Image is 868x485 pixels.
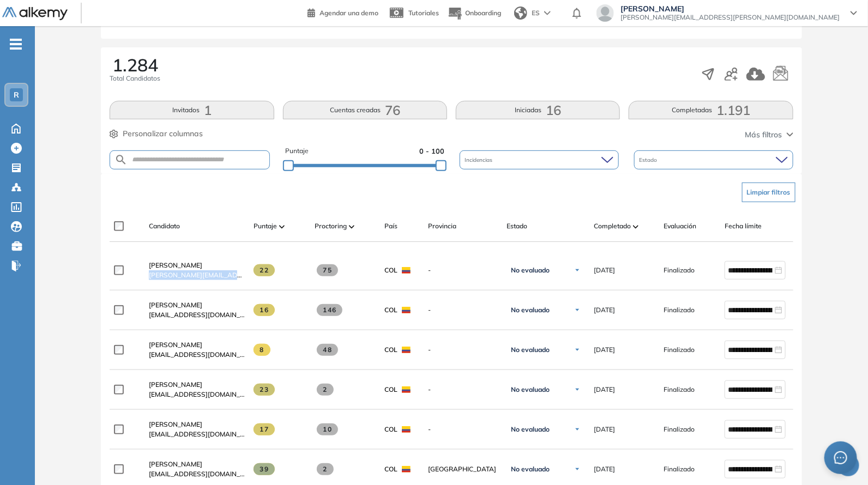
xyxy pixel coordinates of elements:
span: Finalizado [664,425,695,434]
span: - [428,425,498,434]
span: País [384,221,397,231]
span: Incidencias [465,156,495,164]
span: [DATE] [594,305,615,315]
span: [DATE] [594,385,615,395]
span: COL [384,425,397,434]
span: COL [384,345,397,355]
span: No evaluado [511,385,550,394]
span: Total Candidatos [110,74,160,83]
span: COL [384,385,397,395]
span: Finalizado [664,265,695,275]
span: [PERSON_NAME] [149,261,202,269]
img: [missing "en.ARROW_ALT" translation] [279,225,285,228]
span: [EMAIL_ADDRESS][DOMAIN_NAME] [149,390,245,399]
span: Finalizado [664,385,695,395]
button: Invitados1 [110,101,274,119]
span: [EMAIL_ADDRESS][DOMAIN_NAME] [149,310,245,320]
span: 1.284 [112,56,158,74]
img: Ícono de flecha [574,386,581,393]
span: R [14,90,19,99]
span: [EMAIL_ADDRESS][DOMAIN_NAME] [149,350,245,360]
span: - [428,385,498,395]
a: [PERSON_NAME] [149,380,245,390]
span: [GEOGRAPHIC_DATA] [428,464,498,474]
button: Completadas1.191 [629,101,793,119]
span: - [428,305,498,315]
img: COL [402,347,411,353]
span: Más filtros [745,129,782,141]
span: 2 [317,463,334,475]
button: Más filtros [745,129,793,141]
img: world [514,7,527,20]
span: [PERSON_NAME] [149,380,202,389]
span: [DATE] [594,265,615,275]
span: COL [384,464,397,474]
span: [PERSON_NAME] [149,420,202,428]
span: Finalizado [664,345,695,355]
img: COL [402,466,411,472]
span: Tutoriales [408,9,439,17]
a: [PERSON_NAME] [149,340,245,350]
i: - [10,43,22,45]
span: [PERSON_NAME][EMAIL_ADDRESS][PERSON_NAME][DOMAIN_NAME] [620,13,840,22]
span: [PERSON_NAME] [149,301,202,309]
span: - [428,345,498,355]
a: [PERSON_NAME] [149,300,245,310]
img: COL [402,307,411,313]
span: 2 [317,384,334,396]
button: Onboarding [448,2,501,25]
button: Limpiar filtros [742,183,795,202]
img: Ícono de flecha [574,307,581,313]
span: Finalizado [664,464,695,474]
img: Ícono de flecha [574,267,581,274]
span: [PERSON_NAME] [620,4,840,13]
span: Completado [594,221,631,231]
img: [missing "en.ARROW_ALT" translation] [349,225,354,228]
div: Estado [634,150,793,169]
span: Finalizado [664,305,695,315]
span: No evaluado [511,345,550,354]
span: Puntaje [254,221,277,231]
a: [PERSON_NAME] [149,420,245,429]
span: No evaluado [511,465,550,474]
a: Agendar una demo [308,5,378,19]
span: Candidato [149,221,180,231]
div: Incidencias [460,150,619,169]
span: No evaluado [511,425,550,434]
span: COL [384,265,397,275]
span: 8 [254,344,270,356]
span: COL [384,305,397,315]
img: Logo [2,7,68,21]
span: [DATE] [594,345,615,355]
img: [missing "en.ARROW_ALT" translation] [633,225,638,228]
span: - [428,265,498,275]
span: Personalizar columnas [123,128,203,140]
img: SEARCH_ALT [114,153,128,167]
span: No evaluado [511,306,550,314]
span: Provincia [428,221,456,231]
span: 39 [254,463,275,475]
span: 17 [254,423,275,435]
img: Ícono de flecha [574,426,581,433]
button: Iniciadas16 [456,101,620,119]
button: Personalizar columnas [110,128,203,140]
span: Puntaje [285,146,309,156]
span: [EMAIL_ADDRESS][DOMAIN_NAME] [149,469,245,479]
img: COL [402,267,411,274]
span: 0 - 100 [419,146,444,156]
span: message [834,451,848,465]
span: 16 [254,304,275,316]
img: arrow [544,11,551,15]
img: Ícono de flecha [574,466,581,472]
span: Fecha límite [725,221,762,231]
span: 75 [317,264,338,276]
span: [DATE] [594,425,615,434]
img: COL [402,386,411,393]
span: Agendar una demo [320,9,378,17]
span: 146 [317,304,342,316]
span: 23 [254,384,275,396]
span: [DATE] [594,464,615,474]
span: Proctoring [315,221,347,231]
span: Estado [640,156,660,164]
span: 22 [254,264,275,276]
